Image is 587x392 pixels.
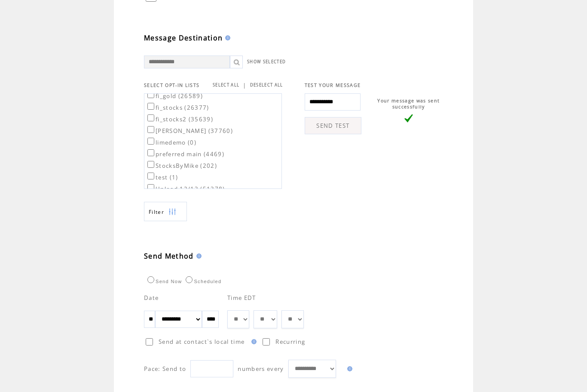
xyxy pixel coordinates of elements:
[183,279,221,284] label: Scheduled
[247,59,286,65] a: SHOW SELECTED
[146,93,203,100] label: fi_gold (26589)
[243,82,246,90] span: |
[345,367,352,372] img: help.gif
[238,365,284,373] span: numbers every
[144,365,186,373] span: Pace: Send to
[250,83,283,88] a: DESELECT ALL
[305,117,361,135] a: SEND TEST
[305,83,361,89] span: TEST YOUR MESSAGE
[147,150,154,157] input: preferred main (4469)
[145,279,182,284] label: Send Now
[147,185,154,191] input: Upload 12/13 (51378)
[144,83,199,89] span: SELECT OPT-IN LISTS
[147,277,154,284] input: Send Now
[275,338,305,346] span: Recurring
[146,185,225,193] label: Upload 12/13 (51378)
[377,98,440,110] span: Your message was sent successfully
[404,114,413,123] img: vLarge.png
[194,254,202,259] img: help.gif
[227,294,256,302] span: Time EDT
[159,338,245,346] span: Send at contact`s local time
[146,151,224,158] label: preferred main (4469)
[168,203,176,222] img: filters.png
[186,277,193,284] input: Scheduled
[146,116,213,123] label: fi_stocks2 (35639)
[147,173,154,180] input: test (1)
[144,34,223,43] span: Message Destination
[144,294,159,302] span: Date
[147,161,154,168] input: StocksByMike (202)
[147,92,154,99] input: fi_gold (26589)
[149,209,164,216] span: Show filters
[146,162,217,170] label: StocksByMike (202)
[147,115,154,122] input: fi_stocks2 (35639)
[147,127,154,133] input: [PERSON_NAME] (37760)
[147,103,154,110] input: fi_stocks (26377)
[146,139,196,147] label: limedemo (0)
[249,340,257,345] img: help.gif
[147,138,154,145] input: limedemo (0)
[213,83,239,88] a: SELECT ALL
[146,127,233,135] label: [PERSON_NAME] (37760)
[146,174,178,182] label: test (1)
[146,104,209,112] label: fi_stocks (26377)
[144,252,194,261] span: Send Method
[223,36,230,41] img: help.gif
[144,202,187,222] a: Filter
